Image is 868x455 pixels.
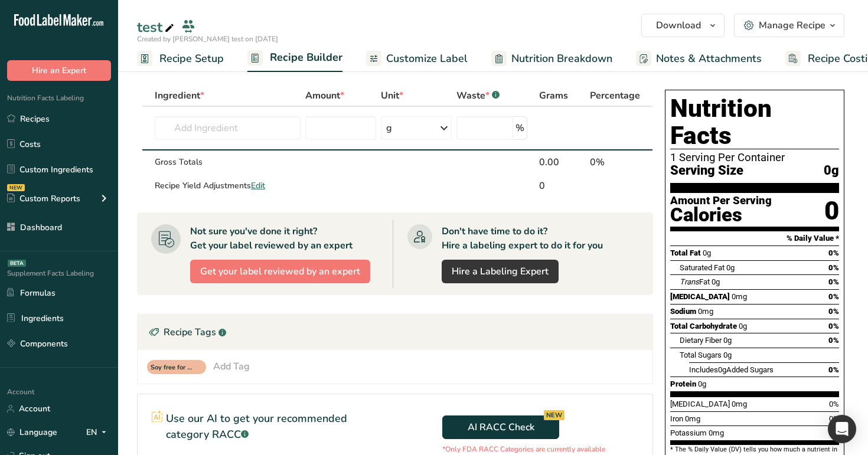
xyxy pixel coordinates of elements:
div: NEW [544,410,564,420]
span: Notes & Attachments [656,51,762,67]
span: Recipe Setup [159,51,224,67]
span: 0% [828,365,839,374]
span: Percentage [590,89,640,103]
span: Nutrition Breakdown [511,51,612,67]
span: Ingredient [155,89,204,103]
span: Unit [381,89,403,103]
span: Total Carbohydrate [670,322,737,330]
span: 0g [698,379,706,388]
i: Trans [680,277,699,286]
span: Customize Label [386,51,468,67]
span: Protein [670,379,696,388]
span: Includes Added Sugars [689,365,774,374]
span: Soy free for recipe [151,363,192,373]
div: Open Intercom Messenger [828,415,856,443]
div: Waste [456,89,500,103]
div: BETA [8,260,26,267]
span: Saturated Fat [680,263,725,272]
span: Download [656,18,701,32]
span: 0g [726,263,735,272]
span: Grams [539,89,568,103]
div: NEW [7,184,25,191]
p: Use our AI to get your recommended category RACC [166,411,381,443]
div: EN [86,425,111,440]
div: Amount Per Serving [670,195,772,207]
span: Recipe Builder [270,50,342,66]
input: Add Ingredient [155,116,301,140]
a: Nutrition Breakdown [491,45,612,72]
span: 0% [829,414,839,423]
span: 0% [828,307,839,316]
span: [MEDICAL_DATA] [670,400,730,408]
span: Potassium [670,428,707,437]
p: *Only FDA RACC Categories are currently available [442,444,605,454]
span: 0g [723,336,732,345]
div: test [137,17,177,38]
div: Manage Recipe [759,18,825,32]
a: Recipe Builder [247,44,342,73]
span: Created by [PERSON_NAME] test on [DATE] [137,34,278,44]
span: Serving Size [670,163,743,178]
span: Amount [305,89,344,103]
a: Customize Label [366,45,468,72]
section: % Daily Value * [670,231,839,245]
div: g [386,121,392,135]
span: 0mg [698,307,713,316]
button: Download [641,14,725,37]
span: Edit [251,180,265,191]
div: Not sure you've done it right? Get your label reviewed by an expert [190,224,353,253]
span: 0g [712,277,720,286]
button: Hire an Expert [7,60,111,81]
span: 0% [828,277,839,286]
span: 0% [828,292,839,301]
a: Language [7,422,57,443]
div: Gross Totals [155,156,301,168]
span: 0g [824,163,839,178]
span: Total Sugars [680,351,722,359]
div: 0% [590,155,640,169]
span: 0g [718,365,726,374]
span: 0mg [685,414,700,423]
span: Total Fat [670,248,701,257]
div: Recipe Tags [138,315,652,350]
span: 0mg [732,292,747,301]
span: Get your label reviewed by an expert [200,264,360,279]
span: 0% [828,336,839,345]
span: 0g [723,351,732,359]
span: AI RACC Check [468,420,534,434]
span: [MEDICAL_DATA] [670,292,730,301]
a: Recipe Setup [137,45,224,72]
div: 0 [824,195,839,227]
span: 0mg [709,428,724,437]
span: 0g [739,322,747,330]
span: 0g [703,248,711,257]
div: Custom Reports [7,192,80,205]
span: 0% [828,322,839,330]
button: Get your label reviewed by an expert [190,260,370,283]
div: Calories [670,207,772,224]
a: Notes & Attachments [636,45,762,72]
a: Hire a Labeling Expert [442,260,559,283]
span: 0% [828,248,839,257]
div: Add Tag [213,359,250,374]
span: Sodium [670,307,696,316]
div: Don't have time to do it? Hire a labeling expert to do it for you [442,224,603,253]
div: Recipe Yield Adjustments [155,179,301,192]
div: 1 Serving Per Container [670,152,839,163]
span: Iron [670,414,683,423]
div: 0 [539,179,585,193]
span: 0mg [732,400,747,408]
button: Manage Recipe [734,14,844,37]
span: Dietary Fiber [680,336,722,345]
span: 0% [829,400,839,408]
span: Fat [680,277,710,286]
button: AI RACC Check NEW [442,415,559,439]
span: 0% [828,263,839,272]
h1: Nutrition Facts [670,95,839,149]
div: 0.00 [539,155,585,169]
